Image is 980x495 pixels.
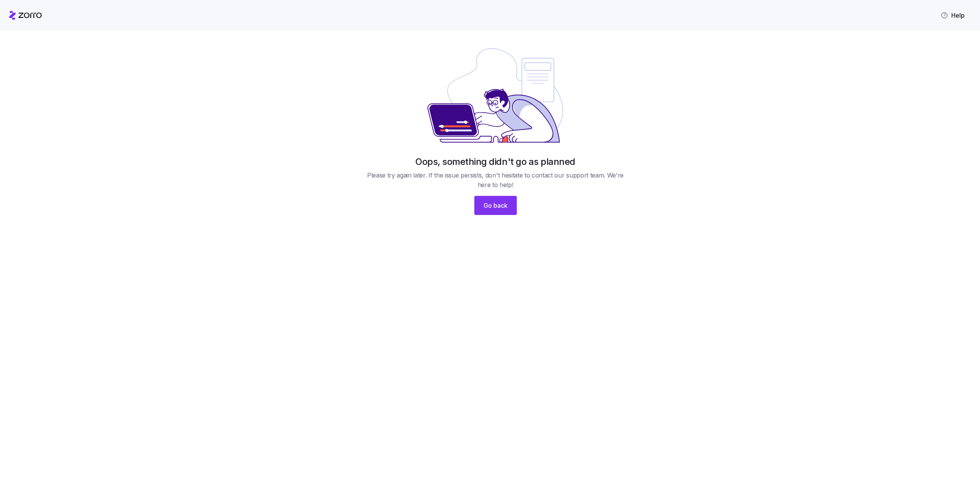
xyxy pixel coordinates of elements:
span: Help [941,11,965,20]
button: Help [934,8,971,23]
span: Please try again later. If the issue persists, don't hesitate to contact our support team. We're ... [364,171,627,190]
span: Go back [483,201,508,210]
h1: Oops, something didn't go as planned [415,156,575,168]
button: Go back [474,196,517,215]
